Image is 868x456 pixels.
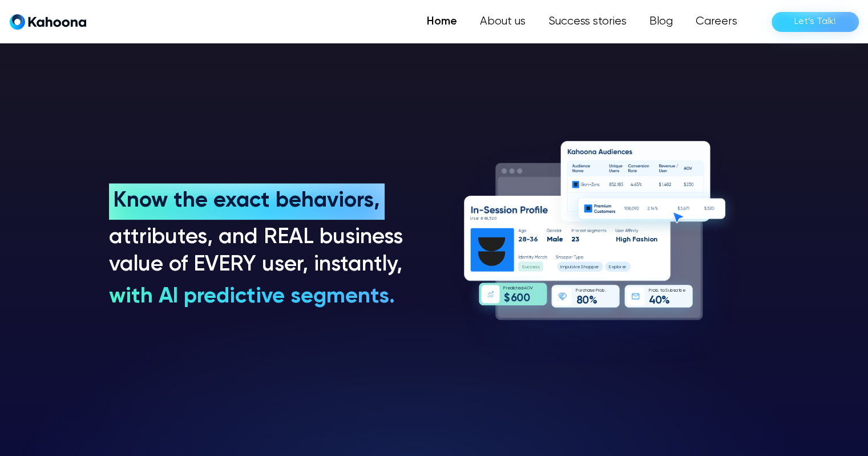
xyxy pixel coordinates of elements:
text: . [604,288,605,293]
text: P [576,288,578,293]
g: Impulsive Shopper [560,265,599,269]
text: 3 [575,236,579,243]
h3: attributes, and REAL business value of EVERY user, instantly, [109,224,409,279]
text: P [595,288,597,293]
text: g [621,236,626,243]
text: i [679,288,680,293]
text: r [597,288,599,293]
text: i [620,236,621,243]
text: s [590,288,592,293]
a: Success stories [537,10,638,33]
text: e [621,265,625,269]
text: I [560,265,560,269]
g: Success [522,265,539,269]
text: t [660,288,661,293]
text: . [658,288,659,293]
a: About us [469,10,537,33]
text: u [568,265,570,269]
a: Blog [638,10,684,33]
text: 2 [518,236,522,243]
text: E [609,265,611,269]
text: % [661,295,670,306]
text: r [624,265,626,269]
text: 0 [582,295,589,306]
text: c [514,286,516,290]
text: % [588,295,597,306]
text: e [532,265,536,269]
text: e [475,216,478,221]
text: 4 [649,295,656,306]
text: u [668,288,670,293]
text: x [611,265,613,269]
text: s [571,265,574,269]
text: 5 [489,216,492,221]
g: 40 [649,295,662,306]
h3: Know the exact behaviors, [114,188,385,215]
text: l [556,236,558,243]
g: User #48,520 [470,216,496,221]
text: e [507,286,510,290]
text: s [535,265,537,269]
text: P [503,286,506,290]
text: p [565,265,568,269]
text: e [592,288,595,293]
a: Careers [684,10,749,33]
text: 0 [494,216,496,221]
a: Home [415,10,469,33]
text: n [653,236,657,243]
g: 80 [576,295,589,306]
text: 2 [491,216,494,221]
g: Prob. to Subscribe [648,288,685,293]
text: 8 [576,295,582,306]
text: o [661,288,664,293]
text: r [581,288,582,293]
text: p [592,265,595,269]
text: 0 [516,293,523,304]
g: Explorer [609,265,626,269]
text: 6 [533,236,538,243]
text: 8 [522,236,526,243]
text: v [575,265,578,269]
text: a [587,288,590,293]
text: o [652,288,655,293]
text: r [620,265,622,269]
text: h [626,236,630,243]
text: u [578,288,580,293]
text: H [615,236,620,243]
text: h [583,265,586,269]
text: e [595,265,598,269]
text: P [648,288,651,293]
text: b [680,288,682,293]
text: r [506,286,507,290]
text: o [586,265,589,269]
g: Male [547,236,563,243]
text: S [665,288,668,293]
text: o [599,288,602,293]
text: o [617,265,620,269]
text: e [683,288,685,293]
text: o [649,236,653,243]
text: - [526,236,530,243]
text: 4 [483,216,486,221]
text: 3 [529,236,533,243]
text: p [589,265,592,269]
h3: with AI predictive segments. [109,284,395,311]
text: $ [503,292,510,304]
text: i [574,265,575,269]
text: a [636,236,640,243]
text: u [524,265,527,269]
text: 6 [510,293,516,304]
text: e [558,236,563,243]
text: U [470,216,473,221]
text: 0 [523,293,530,304]
text: b [601,288,604,293]
g: 28-36 [518,236,538,243]
text: O [527,286,530,290]
text: 8 [485,216,487,221]
g: Purchase Prob. [576,288,605,293]
a: home [10,14,86,30]
text: h [584,288,587,293]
